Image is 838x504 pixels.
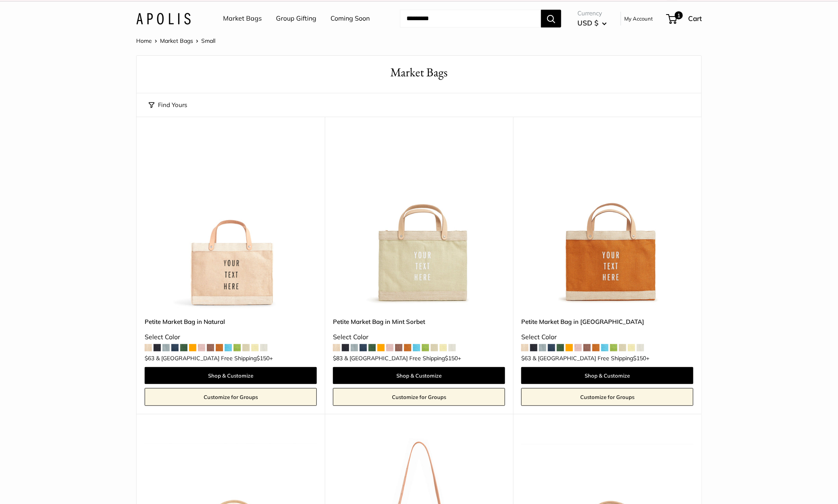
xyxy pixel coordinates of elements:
[136,37,152,44] a: Home
[675,11,683,19] span: 1
[577,19,598,27] span: USD $
[333,317,505,326] a: Petite Market Bag in Mint Sorbet
[145,317,317,326] a: Petite Market Bag in Natural
[633,355,646,362] span: $150
[541,10,561,27] button: Search
[149,99,187,111] button: Find Yours
[136,36,215,46] nav: Breadcrumb
[145,367,317,384] a: Shop & Customize
[257,355,270,362] span: $150
[333,367,505,384] a: Shop & Customize
[145,388,317,406] a: Customize for Groups
[333,137,505,309] img: Petite Market Bag in Mint Sorbet
[145,137,317,309] a: Petite Market Bag in Naturaldescription_Effortless style that elevates every moment
[145,355,154,362] span: $63
[344,355,461,361] span: & [GEOGRAPHIC_DATA] Free Shipping +
[624,14,653,23] a: My Account
[156,355,273,361] span: & [GEOGRAPHIC_DATA] Free Shipping +
[145,137,317,309] img: Petite Market Bag in Natural
[688,14,702,23] span: Cart
[521,388,693,406] a: Customize for Groups
[160,37,193,44] a: Market Bags
[145,331,317,343] div: Select Color
[400,10,541,27] input: Search...
[521,355,531,362] span: $63
[223,13,262,25] a: Market Bags
[521,367,693,384] a: Shop & Customize
[333,355,343,362] span: $83
[331,13,370,25] a: Coming Soon
[521,331,693,343] div: Select Color
[136,13,191,25] img: Apolis
[577,17,607,29] button: USD $
[577,8,607,19] span: Currency
[149,64,689,81] h1: Market Bags
[201,37,215,44] span: Small
[521,137,693,309] img: Petite Market Bag in Cognac
[333,331,505,343] div: Select Color
[333,388,505,406] a: Customize for Groups
[521,317,693,326] a: Petite Market Bag in [GEOGRAPHIC_DATA]
[521,137,693,309] a: Petite Market Bag in CognacPetite Market Bag in Cognac
[533,355,649,361] span: & [GEOGRAPHIC_DATA] Free Shipping +
[333,137,505,309] a: Petite Market Bag in Mint SorbetPetite Market Bag in Mint Sorbet
[445,355,458,362] span: $150
[276,13,316,25] a: Group Gifting
[667,12,702,25] a: 1 Cart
